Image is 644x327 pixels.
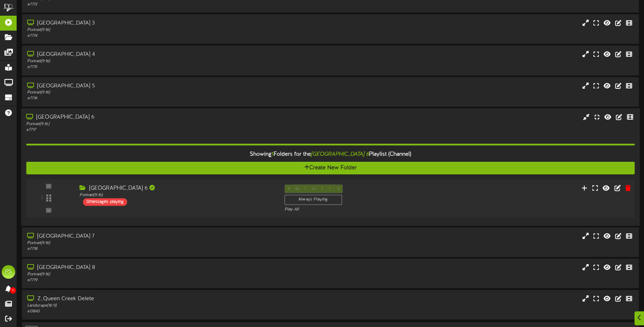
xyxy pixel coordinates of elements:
div: # 7715 [27,64,274,70]
div: # 7713 [27,2,274,7]
div: # 7717 [26,127,274,133]
div: # 7719 [27,277,274,283]
div: Portrait ( 9:16 ) [26,121,274,127]
div: # 7718 [27,246,274,252]
div: Portrait ( 9:16 ) [79,192,274,198]
div: Portrait ( 9:16 ) [27,90,274,96]
div: Always Playing [284,195,342,205]
i: [GEOGRAPHIC_DATA] 6 [311,151,369,157]
div: [GEOGRAPHIC_DATA] 6 [26,113,274,121]
div: # 13843 [27,309,274,314]
div: # 7714 [27,33,274,39]
button: Create New Folder [26,162,634,174]
div: [GEOGRAPHIC_DATA] 7 [27,233,274,240]
div: [GEOGRAPHIC_DATA] 5 [27,82,274,90]
div: Z_Queen Creek Delete [27,295,274,303]
div: Portrait ( 9:16 ) [27,27,274,33]
div: 0 messages playing [83,198,127,206]
span: 0 [10,287,16,294]
div: # 7716 [27,96,274,101]
div: Landscape ( 16:9 ) [27,303,274,309]
div: Portrait ( 9:16 ) [27,272,274,277]
div: Portrait ( 9:16 ) [27,58,274,64]
div: Showing Folders for the Playlist (Channel) [21,147,640,162]
div: PS [2,265,15,279]
div: Play All [284,206,428,212]
div: [GEOGRAPHIC_DATA] 6 [79,184,274,192]
div: [GEOGRAPHIC_DATA] 4 [27,51,274,58]
div: [GEOGRAPHIC_DATA] 3 [27,19,274,27]
div: Portrait ( 9:16 ) [27,240,274,246]
div: [GEOGRAPHIC_DATA] 8 [27,264,274,272]
span: 1 [272,151,274,157]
